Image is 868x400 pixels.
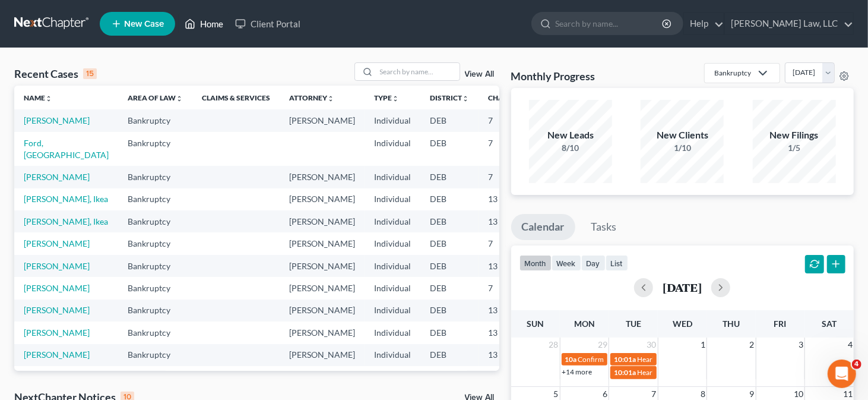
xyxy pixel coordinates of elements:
[280,344,365,366] td: [PERSON_NAME]
[365,255,420,277] td: Individual
[365,210,420,232] td: Individual
[725,13,853,34] a: [PERSON_NAME] Law, LLC
[641,142,724,154] div: 1/10
[118,255,192,277] td: Bankruptcy
[118,210,192,232] td: Bankruptcy
[128,93,183,102] a: Area of Lawunfold_more
[673,319,692,329] span: Wed
[24,216,108,226] a: [PERSON_NAME], Ikea
[45,95,52,102] i: unfold_more
[280,366,365,388] td: [PERSON_NAME]
[24,261,90,271] a: [PERSON_NAME]
[374,93,399,102] a: Typeunfold_more
[822,319,837,329] span: Sat
[641,128,724,142] div: New Clients
[430,93,469,102] a: Districtunfold_more
[365,277,420,299] td: Individual
[465,70,495,78] a: View All
[24,115,90,125] a: [PERSON_NAME]
[511,69,595,83] h3: Monthly Progress
[420,322,479,344] td: DEB
[365,300,420,322] td: Individual
[280,322,365,344] td: [PERSON_NAME]
[552,255,581,271] button: week
[529,128,612,142] div: New Leads
[365,166,420,188] td: Individual
[420,166,479,188] td: DEB
[420,300,479,322] td: DEB
[663,281,702,294] h2: [DATE]
[118,232,192,254] td: Bankruptcy
[420,344,479,366] td: DEB
[420,109,479,131] td: DEB
[606,255,628,271] button: list
[597,338,609,352] span: 29
[479,232,538,254] td: 7
[637,355,793,364] span: Hearing for [PERSON_NAME] & [PERSON_NAME]
[280,188,365,210] td: [PERSON_NAME]
[479,277,538,299] td: 7
[365,132,420,166] td: Individual
[376,63,460,80] input: Search by name...
[479,210,538,232] td: 13
[280,277,365,299] td: [PERSON_NAME]
[365,322,420,344] td: Individual
[581,214,628,240] a: Tasks
[24,194,108,204] a: [PERSON_NAME], Ikea
[118,188,192,210] td: Bankruptcy
[118,277,192,299] td: Bankruptcy
[365,232,420,254] td: Individual
[699,338,707,352] span: 1
[118,166,192,188] td: Bankruptcy
[797,338,804,352] span: 3
[749,338,756,352] span: 2
[420,232,479,254] td: DEB
[118,109,192,131] td: Bankruptcy
[280,255,365,277] td: [PERSON_NAME]
[280,300,365,322] td: [PERSON_NAME]
[118,366,192,388] td: Bankruptcy
[365,344,420,366] td: Individual
[118,300,192,322] td: Bankruptcy
[581,255,606,271] button: day
[753,142,836,154] div: 1/5
[753,128,836,142] div: New Filings
[637,368,730,377] span: Hearing for [PERSON_NAME]
[24,349,90,360] a: [PERSON_NAME]
[24,172,90,182] a: [PERSON_NAME]
[280,210,365,232] td: [PERSON_NAME]
[723,319,740,329] span: Thu
[462,95,469,102] i: unfold_more
[280,166,365,188] td: [PERSON_NAME]
[176,95,183,102] i: unfold_more
[479,322,538,344] td: 13
[565,355,577,364] span: 10a
[479,255,538,277] td: 13
[684,13,724,34] a: Help
[828,360,856,388] iframe: Intercom live chat
[614,368,636,377] span: 10:01a
[365,188,420,210] td: Individual
[365,366,420,388] td: Individual
[118,322,192,344] td: Bankruptcy
[24,283,90,293] a: [PERSON_NAME]
[14,67,97,81] div: Recent Cases
[280,232,365,254] td: [PERSON_NAME]
[24,238,90,248] a: [PERSON_NAME]
[511,214,575,240] a: Calendar
[229,13,306,34] a: Client Portal
[24,93,52,102] a: Nameunfold_more
[614,355,636,364] span: 10:01a
[574,319,595,329] span: Mon
[646,338,658,352] span: 30
[479,300,538,322] td: 13
[479,366,538,388] td: 13
[420,366,479,388] td: DEB
[192,86,280,109] th: Claims & Services
[529,142,612,154] div: 8/10
[479,166,538,188] td: 7
[420,277,479,299] td: DEB
[420,188,479,210] td: DEB
[420,132,479,166] td: DEB
[548,338,560,352] span: 28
